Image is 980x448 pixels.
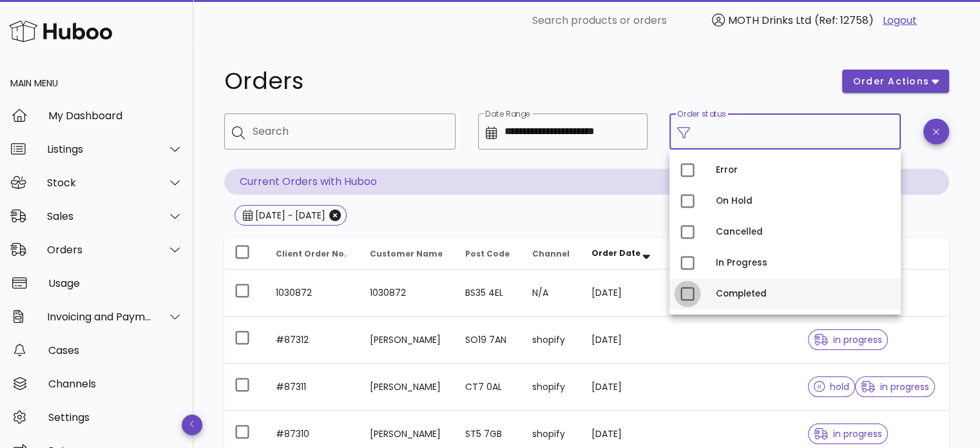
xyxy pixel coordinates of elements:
[716,165,890,175] div: Error
[581,269,664,317] td: [DATE]
[677,110,725,119] label: Order status
[47,244,152,256] div: Orders
[591,248,640,258] span: Order Date
[329,209,341,221] button: Close
[48,411,183,424] div: Settings
[224,169,949,195] p: Current Orders with Huboo
[455,364,522,411] td: CT7 0AL
[455,239,522,269] th: Post Code
[532,248,570,259] span: Channel
[581,239,664,269] th: Order Date: Sorted descending. Activate to remove sorting.
[814,335,882,344] span: in progress
[814,429,882,438] span: in progress
[465,248,510,259] span: Post Code
[814,382,850,391] span: hold
[265,364,360,411] td: #87311
[716,289,890,299] div: Completed
[265,317,360,364] td: #87312
[716,196,890,206] div: On Hold
[47,311,152,323] div: Invoicing and Payments
[48,378,183,390] div: Channels
[224,70,827,93] h1: Orders
[485,110,530,119] label: Date Range
[47,143,152,155] div: Listings
[716,258,890,268] div: In Progress
[48,344,183,356] div: Cases
[253,209,325,222] div: [DATE] ~ [DATE]
[522,269,581,317] td: N/A
[842,70,949,93] button: order actions
[814,13,874,28] span: (Ref: 12758)
[455,269,522,317] td: BS35 4EL
[360,269,456,317] td: 1030872
[522,317,581,364] td: shopify
[581,364,664,411] td: [DATE]
[522,239,581,269] th: Channel
[728,13,811,28] span: MOTH Drinks Ltd
[665,239,718,269] th: Carrier
[48,110,183,122] div: My Dashboard
[276,248,347,259] span: Client Order No.
[455,317,522,364] td: SO19 7AN
[265,239,360,269] th: Client Order No.
[852,75,930,88] span: order actions
[360,239,456,269] th: Customer Name
[716,227,890,237] div: Cancelled
[360,364,456,411] td: [PERSON_NAME]
[47,210,152,222] div: Sales
[265,269,360,317] td: 1030872
[370,248,443,259] span: Customer Name
[861,382,929,391] span: in progress
[9,17,112,45] img: Huboo Logo
[581,317,664,364] td: [DATE]
[47,177,152,189] div: Stock
[360,317,456,364] td: [PERSON_NAME]
[48,277,183,289] div: Usage
[883,13,917,28] a: Logout
[522,364,581,411] td: shopify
